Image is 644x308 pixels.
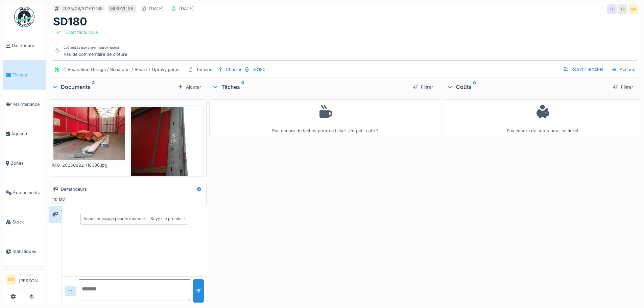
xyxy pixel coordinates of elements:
[214,102,436,134] div: Pas encore de tâches pour ce ticket. Un petit café ?
[410,82,436,92] div: Filtrer
[226,66,241,73] div: Charroi
[149,5,164,12] div: [DATE]
[13,219,43,225] span: Stock
[253,66,265,73] div: SD180
[3,237,46,266] a: Statistiques
[62,66,181,73] div: 2. Réparation Garage / Reparatur / Repair / Opravy garáží
[64,51,127,57] div: Pas de commentaire de clôture
[3,119,46,148] a: Agenda
[610,82,636,92] div: Filtrer
[92,83,95,91] sup: 3
[131,107,202,202] img: zc6kw90ncq9mb91ct0mo6lh3z090
[175,82,204,92] div: Ajouter
[629,4,638,14] div: MV
[53,107,125,160] img: i9nqj2p6kh3s87nx0uu0vypdvd0f
[6,275,16,285] li: GS
[609,65,638,74] div: Actions
[11,160,43,166] span: Zones
[196,66,212,73] div: Terminé
[13,189,43,196] span: Équipements
[618,4,627,14] div: TD
[13,72,43,78] span: Tickets
[3,31,46,60] a: Dashboard
[607,4,617,14] div: TD
[179,5,194,12] div: [DATE]
[212,83,407,91] div: Tâches
[3,207,46,237] a: Stock
[13,248,43,255] span: Statistiques
[241,83,244,91] sup: 0
[13,101,43,108] span: Maintenance
[84,216,185,222] div: Aucun message pour le moment … Soyez le premier !
[62,5,103,12] div: 2025/08/371/02185
[3,148,46,178] a: Zones
[110,5,134,12] div: I809-VL SA
[447,83,607,91] div: Coûts
[14,7,34,27] img: Badge_color-CXgf-gQk.svg
[448,102,637,134] div: Pas encore de coûts pour ce ticket
[6,272,43,288] a: GS Manager[PERSON_NAME]
[53,15,87,28] h1: SD180
[560,65,606,74] div: Rouvrir le ticket
[11,131,43,137] span: Agenda
[51,83,175,91] div: Documents
[3,178,46,207] a: Équipements
[61,186,87,192] div: Demandeurs
[3,90,46,119] a: Maintenance
[12,42,43,49] span: Dashboard
[19,272,43,287] li: [PERSON_NAME]
[64,46,119,50] div: Clôturé le [DATE] par [PERSON_NAME]
[64,29,98,35] div: Ticket facturable
[19,272,43,277] div: Manager
[3,60,46,90] a: Tickets
[52,162,126,168] div: IMG_20250822_110000.jpg
[57,195,67,205] div: MV
[473,83,476,91] sup: 0
[50,195,60,205] div: TD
